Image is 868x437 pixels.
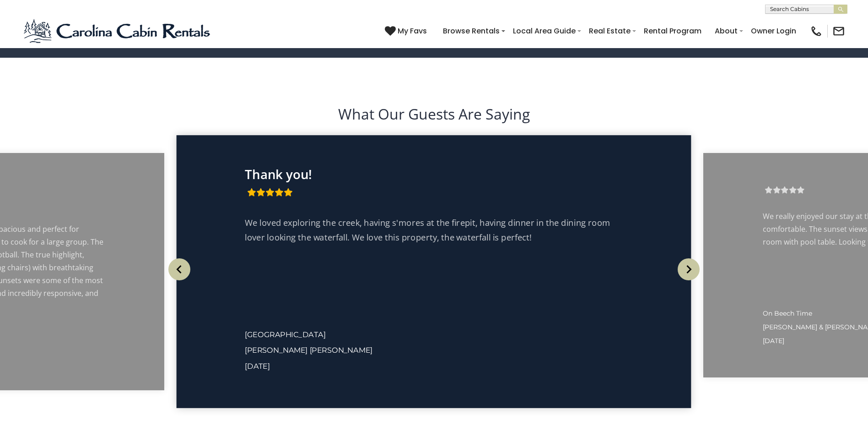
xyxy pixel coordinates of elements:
[164,249,194,290] button: Previous
[245,215,623,245] p: We loved exploring the creek, having s'mores at the firepit, having dinner in the dining room lov...
[763,337,784,345] span: [DATE]
[245,345,308,355] span: [PERSON_NAME]
[168,258,190,280] img: arrow
[385,25,429,37] a: My Favs
[639,23,706,39] a: Rental Program
[23,17,213,45] img: Blue-2.png
[438,23,504,39] a: Browse Rentals
[710,23,742,39] a: About
[678,258,700,280] img: arrow
[746,23,801,39] a: Owner Login
[674,249,704,290] button: Next
[508,23,580,39] a: Local Area Guide
[23,104,845,125] h2: What Our Guests Are Saying
[763,309,812,317] span: On Beech Time
[310,345,372,355] span: [PERSON_NAME]
[245,167,623,181] p: Thank you!
[584,23,635,39] a: Real Estate
[245,329,326,339] a: [GEOGRAPHIC_DATA]
[398,25,427,37] span: My Favs
[832,25,845,38] img: mail-regular-black.png
[810,25,823,38] img: phone-regular-black.png
[245,361,270,371] span: [DATE]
